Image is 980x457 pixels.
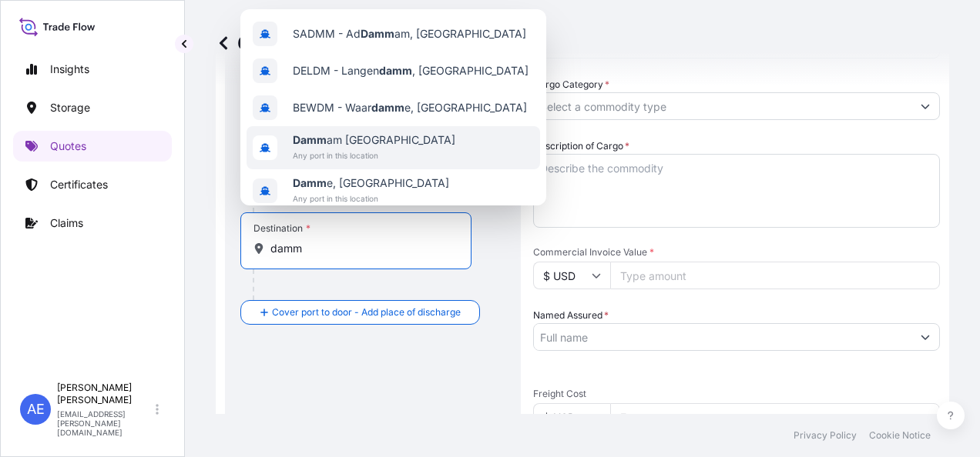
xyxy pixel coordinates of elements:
[57,382,153,406] p: [PERSON_NAME] [PERSON_NAME]
[50,215,83,231] p: Claims
[57,409,153,437] p: [EMAIL_ADDRESS][PERSON_NAME][DOMAIN_NAME]
[270,241,452,256] input: Destination
[50,138,86,154] p: Quotes
[293,133,327,146] b: Damm
[911,323,939,351] button: Show suggestions
[50,100,90,115] p: Storage
[794,429,857,442] p: Privacy Policy
[371,101,404,114] b: damm
[533,308,609,323] label: Named Assured
[240,9,546,205] div: Show suggestions
[533,138,629,154] label: Description of Cargo
[534,323,911,351] input: Full name
[272,305,461,320] span: Cover port to door - Add place of discharge
[911,92,939,120] button: Show suggestions
[293,100,527,115] span: BEWDM - Waar e, [GEOGRAPHIC_DATA]
[610,403,940,431] input: Enter amount
[361,27,394,40] b: Damm
[253,222,310,235] div: Destination
[293,191,449,206] span: Any port in this location
[293,132,455,148] span: am [GEOGRAPHIC_DATA]
[379,64,412,77] b: damm
[869,429,931,442] p: Cookie Notice
[293,63,529,78] span: DELDM - Langen , [GEOGRAPHIC_DATA]
[533,388,940,400] span: Freight Cost
[293,176,327,189] b: Damm
[293,175,449,191] span: e, [GEOGRAPHIC_DATA]
[610,262,940,289] input: Type amount
[50,62,89,77] p: Insights
[293,148,455,163] span: Any port in this location
[534,92,911,120] input: Select a commodity type
[216,31,350,55] p: Get a Quote
[533,246,940,259] span: Commercial Invoice Value
[293,26,526,42] span: SADMM - Ad am, [GEOGRAPHIC_DATA]
[27,402,45,417] span: AE
[50,177,108,192] p: Certificates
